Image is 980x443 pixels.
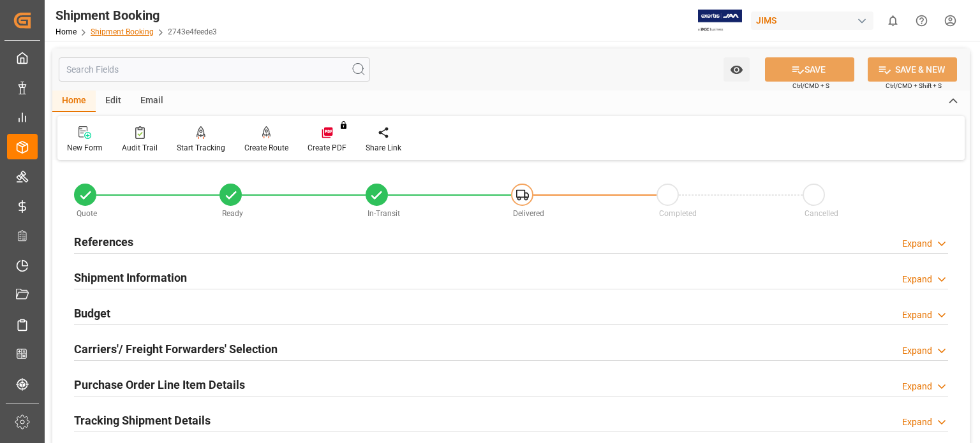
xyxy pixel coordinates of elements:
[131,91,173,112] div: Email
[805,209,838,218] span: Cancelled
[59,57,370,82] input: Search Fields
[724,57,750,82] button: open menu
[886,81,942,91] span: Ctrl/CMD + Shift + S
[367,209,400,218] span: In-Transit
[52,91,96,112] div: Home
[698,10,742,32] img: Exertis%20JAM%20-%20Email%20Logo.jpg_1722504956.jpg
[74,340,278,358] h2: Carriers'/ Freight Forwarders' Selection
[74,412,211,429] h2: Tracking Shipment Details
[91,27,154,36] a: Shipment Booking
[902,237,932,251] div: Expand
[659,209,697,218] span: Completed
[56,6,217,25] div: Shipment Booking
[56,27,77,36] a: Home
[902,309,932,322] div: Expand
[122,142,158,154] div: Audit Trail
[902,416,932,429] div: Expand
[96,91,131,112] div: Edit
[222,209,243,218] span: Ready
[74,376,245,393] h2: Purchase Order Line Item Details
[74,305,110,322] h2: Budget
[902,344,932,358] div: Expand
[67,142,103,154] div: New Form
[74,269,187,286] h2: Shipment Information
[77,209,97,218] span: Quote
[366,142,401,154] div: Share Link
[765,57,854,82] button: SAVE
[902,380,932,393] div: Expand
[74,233,133,251] h2: References
[244,142,288,154] div: Create Route
[792,81,829,91] span: Ctrl/CMD + S
[902,273,932,286] div: Expand
[868,57,957,82] button: SAVE & NEW
[177,142,225,154] div: Start Tracking
[513,209,544,218] span: Delivered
